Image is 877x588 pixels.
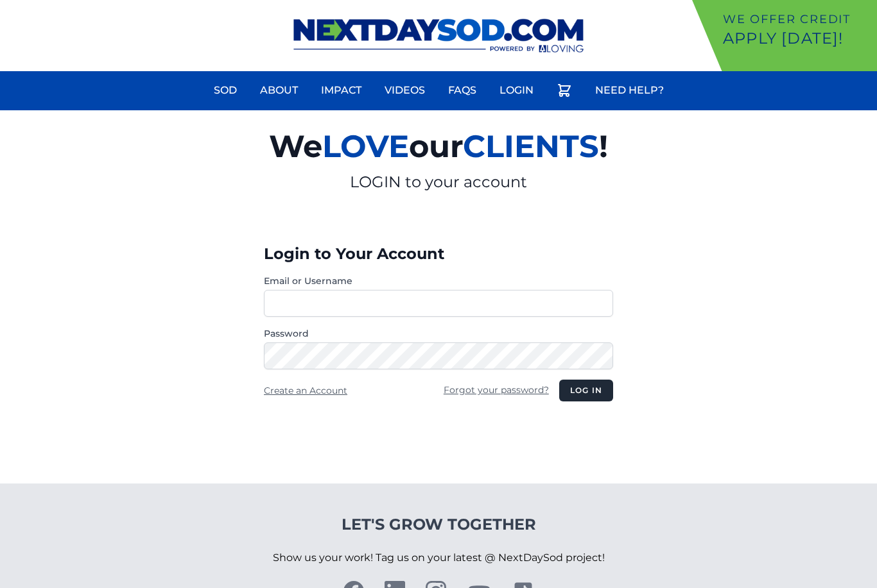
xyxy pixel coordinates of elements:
a: Impact [313,75,369,106]
a: Forgot your password? [444,384,549,396]
label: Password [264,327,613,340]
a: About [252,75,306,106]
p: Show us your work! Tag us on your latest @ NextDaySod project! [273,535,605,581]
a: Create an Account [264,385,347,396]
a: Sod [206,75,245,106]
button: Log in [559,380,613,401]
p: We offer Credit [723,10,872,28]
p: LOGIN to your account [120,172,757,192]
a: Login [492,75,541,106]
span: CLIENTS [463,128,599,165]
a: FAQs [440,75,484,106]
label: Email or Username [264,274,613,287]
h2: We our ! [120,121,757,172]
h3: Login to Your Account [264,244,613,264]
a: Need Help? [587,75,672,106]
a: Videos [377,75,433,106]
h4: Let's Grow Together [273,514,605,535]
span: LOVE [322,128,409,165]
p: Apply [DATE]! [723,28,872,49]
